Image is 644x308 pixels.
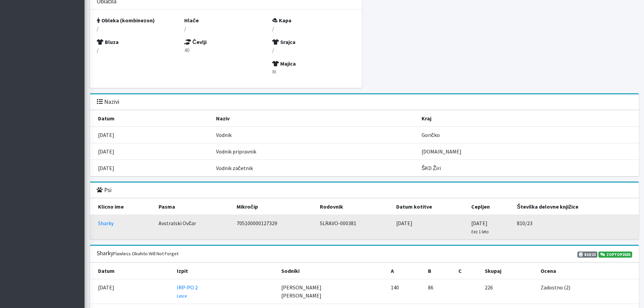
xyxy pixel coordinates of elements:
td: [DOMAIN_NAME] [418,143,639,160]
a: Sharky [98,220,114,227]
strong: Kapa [272,17,291,24]
strong: Majica [272,60,296,67]
th: Skupaj [481,263,537,279]
td: ŠKD Žiri [418,160,639,176]
td: [DATE] [90,279,173,304]
th: Pasma [154,198,233,215]
th: Datum [90,110,212,127]
small: čez 1 leto [471,229,488,234]
a: ZOPTOP2025 [598,252,632,258]
span: 810/23 [577,252,597,258]
th: C [454,263,480,279]
strong: Čevlji [184,39,207,45]
td: Vodnik začetnik [212,160,418,176]
strong: Obleka (kombinezon) [97,17,155,24]
th: Naziv [212,110,418,127]
small: Lesce [177,293,187,299]
td: [DATE] [90,160,212,176]
p: / [184,24,267,32]
td: Vodnik pripravnik [212,143,418,160]
p: / [97,24,180,32]
td: Goričko [418,127,639,143]
td: 705100000127329 [233,215,316,240]
small: Flawless Okuhito Will Not Forget [113,251,178,257]
th: Datum [90,263,173,279]
td: [DATE] [467,215,513,240]
th: Cepljen [467,198,513,215]
td: [DATE] [392,215,467,240]
td: [PERSON_NAME] [PERSON_NAME] [277,279,387,304]
td: [DATE] [90,127,212,143]
td: 86 [424,279,455,304]
td: SLRAVO-000381 [316,215,392,240]
h3: Sharky [97,250,178,257]
p: / [272,46,355,54]
strong: Bluza [97,39,119,45]
a: IRP-PO 2 Lesce [177,284,198,299]
th: Mikročip [233,198,316,215]
td: Zadostno (2) [536,279,639,304]
td: Avstralski Ovčar [154,215,233,240]
th: Številka delovne knjižice [513,198,639,215]
p: 40 [184,46,267,54]
td: [DATE] [90,143,212,160]
th: Klicno ime [90,198,155,215]
th: Kraj [418,110,639,127]
th: Izpit [173,263,277,279]
strong: Srajca [272,39,295,45]
h3: Psi [97,187,112,194]
p: M [272,68,355,76]
td: 140 [387,279,424,304]
p: / [272,24,355,32]
th: Sodniki [277,263,387,279]
h3: Nazivi [97,98,119,105]
td: 810/23 [513,215,639,240]
strong: Hlače [184,17,199,24]
th: Ocena [536,263,639,279]
th: Datum kotitve [392,198,467,215]
td: 226 [481,279,537,304]
td: Vodnik [212,127,418,143]
th: Rodovnik [316,198,392,215]
th: A [387,263,424,279]
th: B [424,263,455,279]
p: / [97,46,180,54]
